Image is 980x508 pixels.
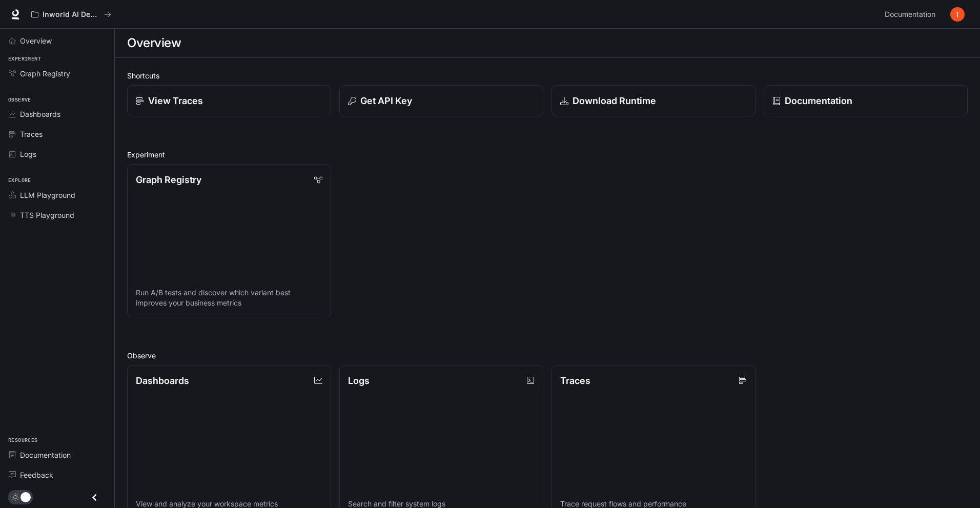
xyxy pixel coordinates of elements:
a: Overview [4,32,110,50]
span: Dark mode toggle [21,491,31,502]
button: Close drawer [83,487,106,508]
p: Traces [560,374,590,388]
span: TTS Playground [20,210,74,220]
span: Overview [20,35,52,46]
a: Logs [4,145,110,163]
img: User avatar [950,7,965,22]
a: View Traces [127,85,331,116]
h1: Overview [127,33,181,53]
a: LLM Playground [4,186,110,204]
a: Documentation [4,446,110,464]
h2: Shortcuts [127,70,968,81]
span: Logs [20,149,36,159]
span: Traces [20,129,43,139]
a: Dashboards [4,105,110,123]
a: Graph Registry [4,65,110,83]
a: Graph RegistryRun A/B tests and discover which variant best improves your business metrics [127,164,331,317]
button: User avatar [947,4,968,25]
p: Graph Registry [136,173,201,187]
button: Get API Key [339,85,543,116]
p: Logs [348,374,370,388]
span: Feedback [20,470,53,480]
button: All workspaces [27,4,116,25]
p: View Traces [148,94,203,108]
p: Download Runtime [573,94,656,108]
h2: Experiment [127,149,968,160]
p: Get API Key [360,94,412,108]
h2: Observe [127,350,968,361]
span: Graph Registry [20,68,70,79]
span: Documentation [885,8,935,21]
a: Documentation [881,4,943,25]
span: Documentation [20,450,71,460]
p: Dashboards [136,374,189,388]
span: LLM Playground [20,190,75,200]
span: Dashboards [20,109,60,119]
a: Download Runtime [552,85,756,116]
a: Documentation [764,85,968,116]
a: Traces [4,125,110,143]
p: Run A/B tests and discover which variant best improves your business metrics [136,288,322,308]
a: Feedback [4,466,110,484]
a: TTS Playground [4,206,110,224]
p: Inworld AI Demos [43,10,100,19]
p: Documentation [785,94,852,108]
